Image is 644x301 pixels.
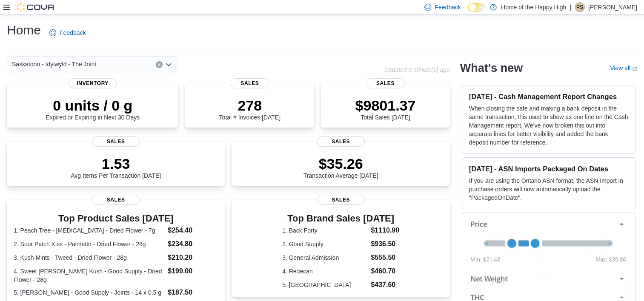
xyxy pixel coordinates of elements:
dt: 1. Peach Tree - [MEDICAL_DATA] - Dried Flower - 7g [14,226,164,235]
span: Saskatoon - Idylwyld - The Joint [12,59,96,69]
p: If you are using the Ontario ASN format, the ASN Import in purchase orders will now automatically... [469,176,628,202]
span: Dark Mode [468,12,468,12]
dd: $460.70 [371,266,399,276]
dd: $199.00 [168,266,218,276]
dt: 3. General Admission [282,253,367,262]
a: View allExternal link [610,65,637,71]
div: Avg Items Per Transaction [DATE] [71,155,161,179]
span: Feedback [435,3,461,11]
dt: 5. [GEOGRAPHIC_DATA] [282,281,367,289]
dd: $234.80 [168,239,218,249]
dt: 2. Sour Patch Kiss - Palmetto - Dried Flower - 28g [14,240,164,248]
h3: [DATE] - Cash Management Report Changes [469,92,628,101]
button: Open list of options [165,61,172,68]
dd: $1110.90 [371,225,399,236]
p: 1.53 [71,155,161,172]
span: Sales [317,136,365,147]
dd: $555.50 [371,253,399,263]
span: Sales [366,78,405,88]
dd: $187.50 [168,287,218,298]
span: Sales [230,78,269,88]
span: Sales [92,195,140,205]
span: Inventory [69,78,117,88]
button: Clear input [156,61,163,68]
a: Feedback [46,24,89,41]
p: [PERSON_NAME] [588,2,637,12]
p: 0 units / 0 g [46,97,140,114]
dt: 1. Back Forty [282,226,367,235]
dt: 2. Good Supply [282,240,367,248]
input: Dark Mode [468,3,486,12]
div: Total Sales [DATE] [355,97,415,121]
span: Sales [317,195,365,205]
h3: Top Brand Sales [DATE] [282,213,399,224]
svg: External link [632,66,637,71]
dt: 4. Redecan [282,267,367,275]
p: $9801.37 [355,97,415,114]
div: Priyanshu Singla [575,2,585,12]
p: 278 [219,97,280,114]
div: Transaction Average [DATE] [303,155,378,179]
p: Home of the Happy High [501,2,566,12]
span: Sales [92,136,140,147]
h2: What's new [460,61,523,75]
span: PS [576,2,583,12]
img: Cova [17,3,55,11]
p: Updated 3 minute(s) ago [384,66,450,73]
dt: 3. Kush Mints - Tweed - Dried Flower - 28g [14,253,164,262]
p: $35.26 [303,155,378,172]
h3: [DATE] - ASN Imports Packaged On Dates [469,165,628,173]
div: Total # Invoices [DATE] [219,97,280,121]
div: Expired or Expiring in Next 30 Days [46,97,140,121]
h3: Top Product Sales [DATE] [14,213,218,224]
p: When closing the safe and making a bank deposit in the same transaction, this used to show as one... [469,104,628,147]
h1: Home [7,22,41,39]
dd: $437.60 [371,280,399,290]
dd: $254.40 [168,225,218,236]
span: Feedback [60,28,86,37]
dd: $210.20 [168,253,218,263]
dd: $936.50 [371,239,399,249]
dt: 4. Sweet [PERSON_NAME] Kush - Good Supply - Dried Flower - 28g [14,267,164,284]
dt: 5. [PERSON_NAME] - Good Supply - Joints - 14 x 0.5 g [14,288,164,297]
p: | [570,2,571,12]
